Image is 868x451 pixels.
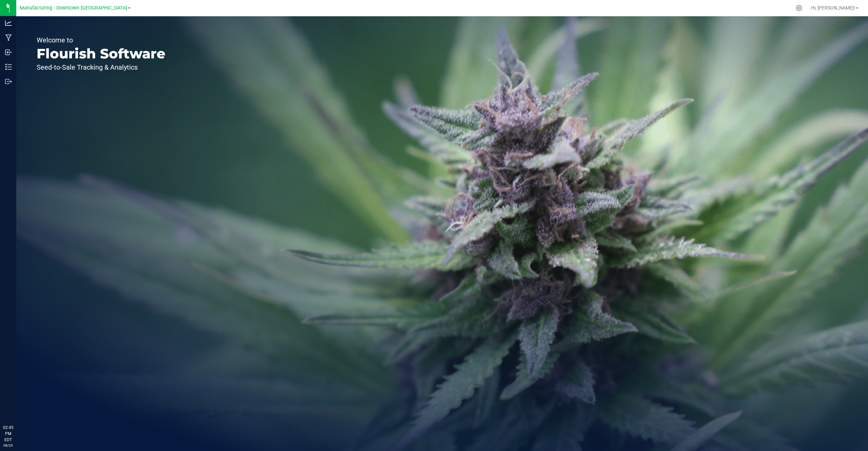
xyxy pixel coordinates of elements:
span: Hi, [PERSON_NAME]! [811,5,855,11]
p: Flourish Software [37,47,165,60]
span: Manufacturing - Downtown [GEOGRAPHIC_DATA] [20,5,127,11]
inline-svg: Inbound [5,49,12,56]
p: Seed-to-Sale Tracking & Analytics [37,64,165,71]
inline-svg: Analytics [5,20,12,26]
iframe: Resource center [7,397,27,417]
p: Welcome to [37,37,165,43]
p: 08/25 [3,443,13,448]
p: 02:45 PM EDT [3,425,13,443]
inline-svg: Manufacturing [5,34,12,41]
div: Manage settings [795,5,803,11]
inline-svg: Outbound [5,78,12,85]
inline-svg: Inventory [5,64,12,70]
